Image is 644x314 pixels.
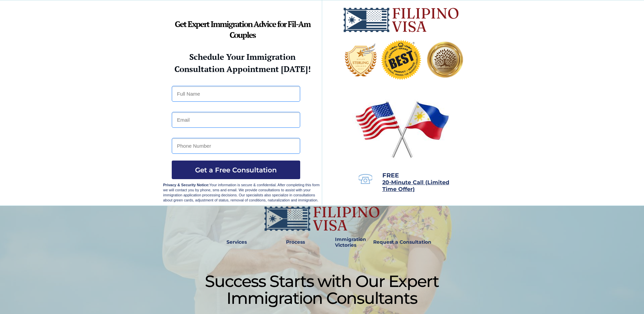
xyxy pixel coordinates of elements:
span: Your information is secure & confidential. After completing this form we will contact you by phon... [163,183,320,202]
strong: Schedule Your Immigration [189,51,295,62]
a: Immigration Victories [332,235,355,250]
input: Phone Number [172,138,300,154]
strong: Privacy & Security Notice: [163,183,210,187]
strong: Get Expert Immigration Advice for Fil-Am Couples [175,19,310,40]
strong: Request a Consultation [373,239,431,245]
input: Full Name [172,86,300,102]
input: Email [172,112,300,128]
strong: Immigration Victories [335,236,366,248]
span: FREE [382,172,399,179]
span: Success Starts with Our Expert Immigration Consultants [205,271,439,308]
a: Request a Consultation [370,235,434,250]
strong: Consultation Appointment [DATE]! [174,64,311,74]
strong: Process [286,239,305,245]
span: 20-Minute Call (Limited Time Offer) [382,179,449,192]
button: Get a Free Consultation [172,161,300,179]
a: Process [283,235,308,250]
strong: Services [226,239,247,245]
a: 20-Minute Call (Limited Time Offer) [382,180,449,192]
span: Get a Free Consultation [172,166,300,174]
a: Services [222,235,252,250]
